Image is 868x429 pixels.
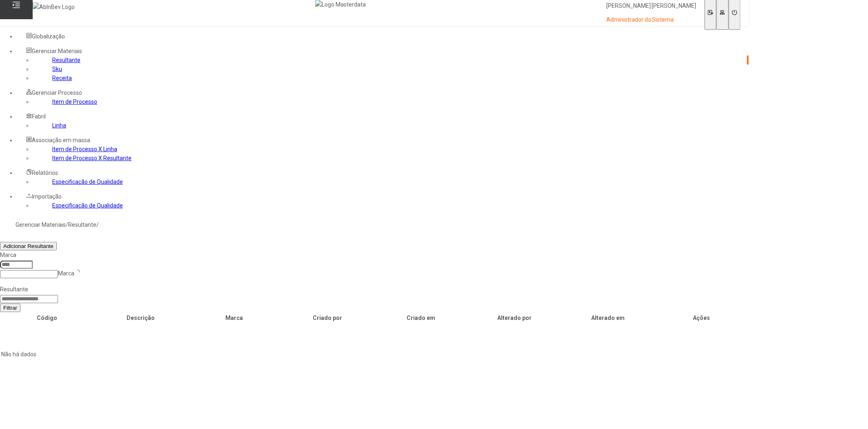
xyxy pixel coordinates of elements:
p: Não há dados [1,350,744,359]
a: Linha [52,122,66,129]
a: Resultante [52,57,80,63]
th: Ações [655,313,748,323]
span: Associação em massa [32,137,90,143]
span: Filtrar [3,305,17,311]
nz-select-placeholder: Marca [58,270,74,277]
span: Fabril [32,113,46,120]
th: Alterado por [468,313,561,323]
p: [PERSON_NAME] [PERSON_NAME] [606,2,697,10]
a: Gerenciar Materiais [16,221,66,228]
a: Item de Processo [52,98,97,105]
a: Item de Processo X Linha [52,146,117,152]
nz-breadcrumb-separator: / [66,221,68,228]
th: Código [1,313,93,323]
th: Criado por [281,313,374,323]
nz-breadcrumb-separator: / [96,221,99,228]
span: Adicionar Resultante [3,243,53,249]
p: Administrador do Sistema [606,16,697,24]
a: Especificação de Qualidade [52,202,123,209]
a: Item de Processo X Resultante [52,155,131,161]
img: AbInBev Logo [33,2,75,11]
a: Receita [52,75,72,81]
th: Alterado em [562,313,654,323]
th: Marca [188,313,280,323]
a: Resultante [68,221,96,228]
span: Gerenciar Processo [32,89,82,96]
a: Especificação de Qualidade [52,179,123,185]
span: Importação [32,193,62,200]
span: Globalização [32,33,65,40]
span: Relatórios [32,170,58,176]
th: Descrição [94,313,187,323]
a: Sku [52,66,62,72]
span: Gerenciar Materiais [32,48,82,54]
th: Criado em [375,313,467,323]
